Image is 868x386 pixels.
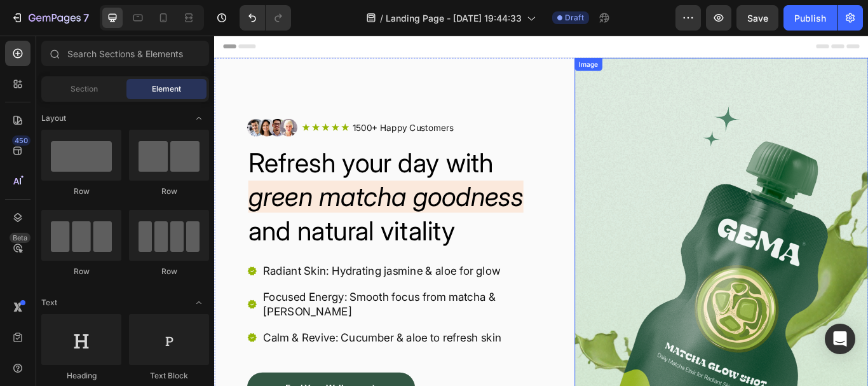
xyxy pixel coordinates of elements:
[380,11,383,25] span: /
[41,297,57,308] span: Text
[423,28,450,39] div: Image
[783,5,837,31] button: Publish
[71,83,98,95] span: Section
[5,5,95,31] button: 7
[83,10,89,25] p: 7
[41,113,66,124] span: Layout
[41,41,209,66] input: Search Sections & Elements
[129,186,209,197] div: Row
[736,5,778,31] button: Save
[10,233,31,243] div: Beta
[240,5,291,31] div: Undo/Redo
[386,11,522,25] span: Landing Page - [DATE] 19:44:33
[794,11,826,25] div: Publish
[214,36,868,386] iframe: Design area
[189,293,209,313] span: Toggle open
[41,266,121,277] div: Row
[57,344,379,361] p: Calm & Revive: Cucumber & aloe to refresh skin
[41,370,121,382] div: Heading
[12,135,31,146] div: 450
[152,83,181,95] span: Element
[565,12,584,24] span: Draft
[189,108,209,128] span: Toggle open
[825,324,855,354] div: Open Intercom Messenger
[41,186,121,197] div: Row
[747,13,768,24] span: Save
[129,370,209,382] div: Text Block
[129,266,209,277] div: Row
